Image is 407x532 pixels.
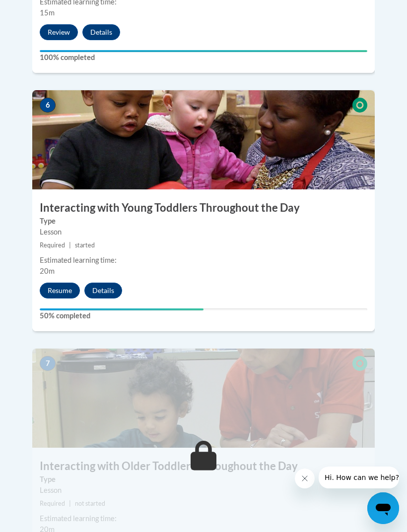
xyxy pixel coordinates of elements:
[40,227,367,237] div: Lesson
[32,90,375,189] img: Course Image
[40,241,65,249] span: Required
[69,500,71,507] span: |
[84,283,122,298] button: Details
[367,492,399,524] iframe: Button to launch messaging window
[295,469,315,488] iframe: Close message
[75,241,95,249] span: started
[82,24,120,40] button: Details
[75,500,105,507] span: not started
[40,255,367,266] div: Estimated learning time:
[32,349,375,448] img: Course Image
[40,500,65,507] span: Required
[40,356,56,371] span: 7
[40,267,55,275] span: 20m
[40,98,56,113] span: 6
[40,513,367,524] div: Estimated learning time:
[40,50,367,52] div: Your progress
[40,52,367,63] label: 100% completed
[40,8,55,17] span: 15m
[32,459,375,474] h3: Interacting with Older Toddlers Throughout the Day
[69,241,71,249] span: |
[40,24,78,40] button: Review
[40,308,203,310] div: Your progress
[40,310,367,321] label: 50% completed
[319,467,399,488] iframe: Message from company
[32,200,375,216] h3: Interacting with Young Toddlers Throughout the Day
[40,283,80,298] button: Resume
[40,485,367,496] div: Lesson
[40,474,367,485] label: Type
[40,216,367,227] label: Type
